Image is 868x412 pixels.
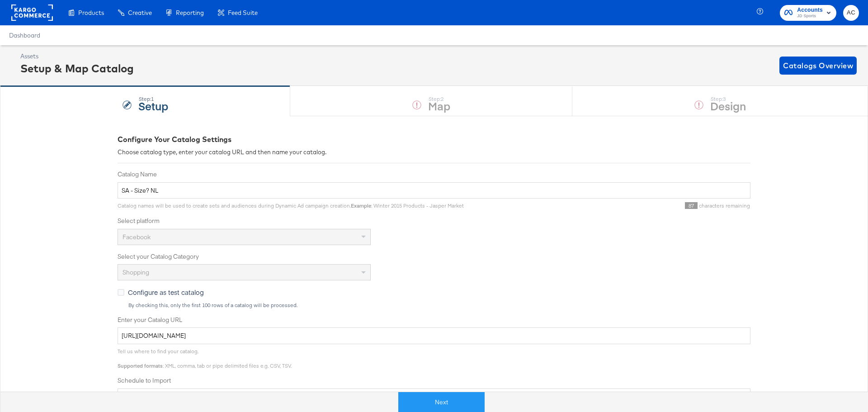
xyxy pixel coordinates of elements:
[797,13,823,20] span: JD Sports
[9,32,40,39] a: Dashboard
[118,362,163,369] strong: Supported formats
[118,202,464,209] span: Catalog names will be used to create sets and audiences during Dynamic Ad campaign creation. : Wi...
[780,5,836,21] button: AccountsJD Sports
[779,57,857,75] button: Catalogs Overview
[118,327,750,344] input: Enter Catalog URL, e.g. http://www.example.com/products.xml
[118,170,750,179] label: Catalog Name
[228,9,258,16] span: Feed Suite
[176,9,204,16] span: Reporting
[118,148,750,156] div: Choose catalog type, enter your catalog URL and then name your catalog.
[685,202,698,209] span: 87
[128,288,204,297] span: Configure as test catalog
[20,52,134,61] div: Assets
[843,5,859,21] button: AC
[464,202,750,209] div: characters remaining
[118,376,750,385] label: Schedule to Import
[118,182,750,199] input: Name your catalog e.g. My Dynamic Product Catalog
[118,316,750,324] label: Enter your Catalog URL
[847,8,855,18] span: AC
[351,202,371,209] strong: Example
[118,252,750,261] label: Select your Catalog Category
[783,59,853,72] span: Catalogs Overview
[20,61,134,76] div: Setup & Map Catalog
[123,268,149,276] span: Shopping
[78,9,104,16] span: Products
[128,9,152,16] span: Creative
[138,96,168,102] div: Step: 1
[123,233,151,241] span: Facebook
[128,302,750,308] div: By checking this, only the first 100 rows of a catalog will be processed.
[118,348,292,369] span: Tell us where to find your catalog. : XML, comma, tab or pipe delimited files e.g. CSV, TSV.
[797,5,823,15] span: Accounts
[118,134,750,145] div: Configure Your Catalog Settings
[118,217,750,225] label: Select platform
[138,98,168,113] strong: Setup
